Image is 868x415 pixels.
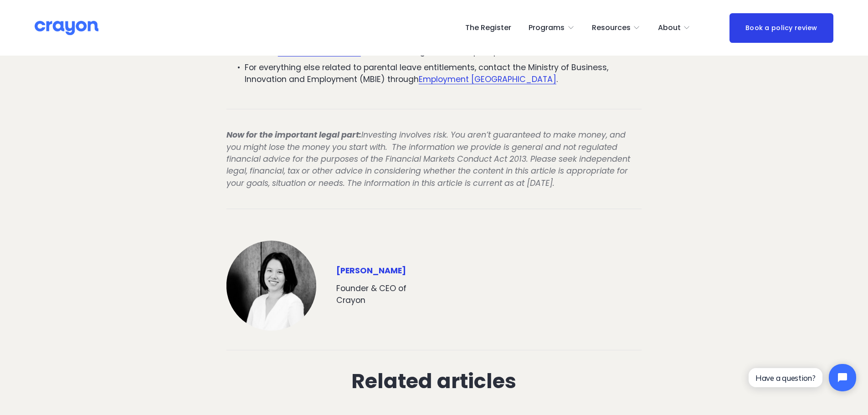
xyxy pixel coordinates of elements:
img: Crayon [35,20,98,36]
a: folder dropdown [592,20,641,35]
a: folder dropdown [529,20,575,35]
h2: Related articles [226,370,642,393]
strong: [PERSON_NAME] [336,265,406,276]
a: Inland Revenue (IRD) [278,46,361,57]
a: Employment [GEOGRAPHIC_DATA] [419,74,556,85]
em: Investing involves risk. You aren’t guaranteed to make money, and you might lose the money you st... [226,129,632,189]
p: Founder & CEO of Crayon [336,282,426,307]
p: For everything else related to parental leave entitlements, contact the Ministry of Business, Inn... [245,61,642,86]
em: Now for the important legal part: [226,129,361,140]
span: About [658,21,681,35]
a: Book a policy review [729,13,833,43]
a: folder dropdown [658,20,691,35]
span: Resources [592,21,631,35]
iframe: Tidio Chat [741,356,864,399]
a: The Register [465,20,511,35]
span: Programs [529,21,565,35]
